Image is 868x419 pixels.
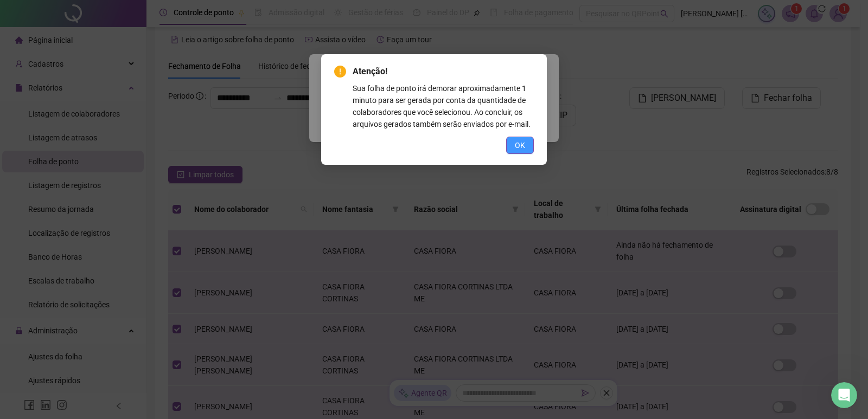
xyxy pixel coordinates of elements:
[353,82,534,130] div: Sua folha de ponto irá demorar aproximadamente 1 minuto para ser gerada por conta da quantidade d...
[353,65,534,78] span: Atenção!
[506,137,534,154] button: OK
[831,382,857,408] iframe: Intercom live chat
[334,66,346,78] span: exclamation-circle
[515,139,525,151] span: OK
